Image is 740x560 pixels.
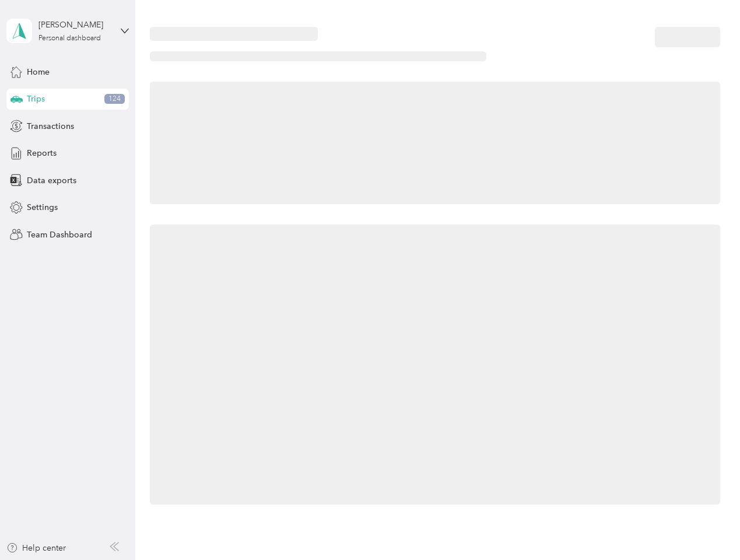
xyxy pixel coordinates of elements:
div: [PERSON_NAME] [38,19,111,31]
span: Reports [27,147,57,159]
span: Home [27,66,50,78]
span: Team Dashboard [27,229,92,241]
span: Trips [27,93,45,105]
button: Help center [6,542,66,554]
iframe: Everlance-gr Chat Button Frame [675,495,740,560]
div: Personal dashboard [38,35,101,42]
span: 124 [104,94,125,104]
span: Transactions [27,120,74,132]
span: Data exports [27,174,76,187]
span: Settings [27,201,58,213]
